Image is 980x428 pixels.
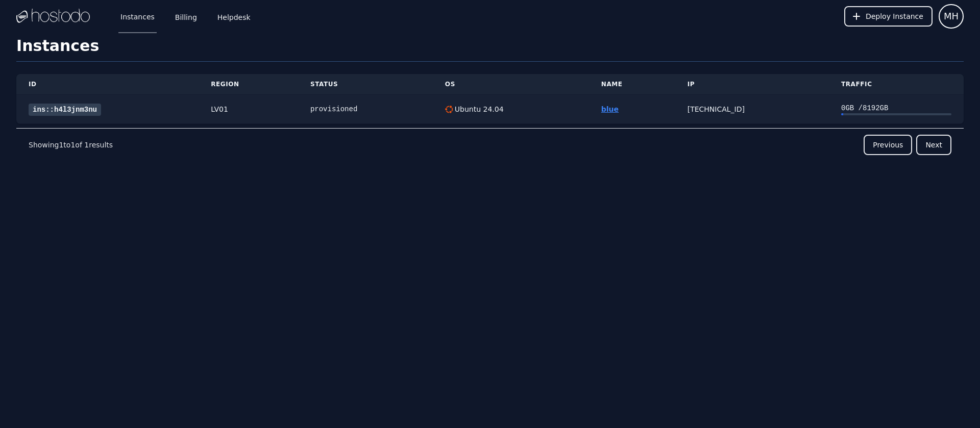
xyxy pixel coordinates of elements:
[864,135,912,155] button: Previous
[433,74,589,95] th: OS
[16,37,964,62] h1: Instances
[844,6,933,27] button: Deploy Instance
[84,141,89,149] span: 1
[841,103,951,113] div: 0 GB / 8192 GB
[453,104,504,114] div: Ubuntu 24.04
[16,9,90,24] img: Logo
[70,141,75,149] span: 1
[16,128,964,161] nav: Pagination
[601,105,619,113] a: blue
[688,104,817,114] div: [TECHNICAL_ID]
[211,104,286,114] div: LV01
[16,74,199,95] th: ID
[29,140,113,150] p: Showing to of results
[29,104,101,116] a: ins::h4l3jnm3nu
[939,4,964,29] button: User menu
[944,9,959,23] span: MH
[298,74,433,95] th: Status
[310,104,421,114] div: provisioned
[199,74,298,95] th: Region
[445,106,453,113] img: Ubuntu 24.04
[59,141,63,149] span: 1
[916,135,951,155] button: Next
[589,74,675,95] th: Name
[675,74,829,95] th: IP
[829,74,964,95] th: Traffic
[866,11,923,21] span: Deploy Instance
